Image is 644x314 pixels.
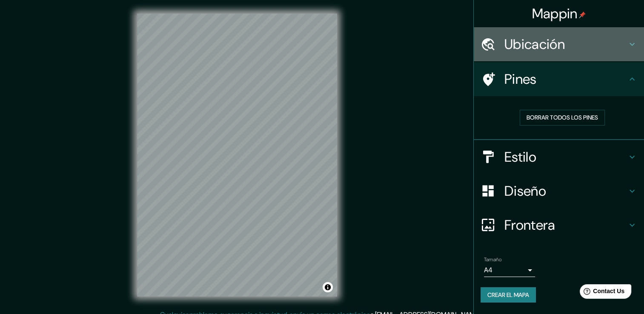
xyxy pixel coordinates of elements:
[474,140,644,174] div: Estilo
[484,256,501,263] label: Tamaño
[504,36,627,53] h4: Ubicación
[484,263,535,277] div: A4
[137,14,337,297] canvas: Mapa
[568,281,635,305] iframe: Help widget launcher
[474,174,644,208] div: Diseño
[504,71,627,88] h4: Pines
[579,11,586,18] img: pin-icon.png
[323,282,333,292] button: Alternar atribución
[504,148,627,166] h4: Estilo
[532,5,578,23] font: Mappin
[487,290,529,300] font: Crear el mapa
[481,287,536,303] button: Crear el mapa
[474,208,644,242] div: Frontera
[474,62,644,96] div: Pines
[474,27,644,61] div: Ubicación
[527,112,598,123] font: Borrar todos los pines
[520,110,605,126] button: Borrar todos los pines
[504,217,627,234] h4: Frontera
[504,183,627,200] h4: Diseño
